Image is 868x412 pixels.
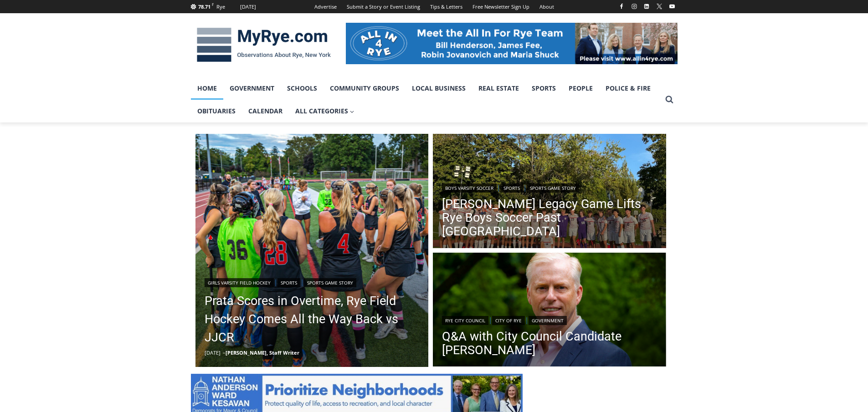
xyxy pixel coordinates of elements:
img: (PHOTO: The Rye Boys Soccer team from October 4, 2025, against Pleasantville. Credit: Daniela Arr... [433,134,666,250]
a: Sports Game Story [527,183,579,193]
span: All Categories [295,106,354,116]
nav: Primary Navigation [191,77,661,123]
a: Prata Scores in Overtime, Rye Field Hockey Comes All the Way Back vs JJCR [205,292,420,346]
a: Sports [277,278,300,287]
a: Q&A with City Council Candidate [PERSON_NAME] [442,330,657,357]
a: All Categories [289,100,361,122]
a: Boys Varsity Soccer [442,183,497,193]
a: Local Business [406,77,472,100]
a: X [654,1,665,12]
div: [DATE] [240,3,256,11]
a: Police & Fire [599,77,657,100]
span: 78.71 [198,3,211,10]
a: [PERSON_NAME], Staff Writer [226,349,299,356]
div: Rye [216,3,225,11]
a: Read More Felix Wismer’s Legacy Game Lifts Rye Boys Soccer Past Pleasantville [433,134,666,250]
a: Real Estate [472,77,525,100]
button: View Search Form [661,92,678,108]
div: | | [442,314,657,325]
a: People [562,77,599,100]
img: MyRye.com [191,21,337,69]
img: All in for Rye [346,23,678,64]
a: Government [223,77,281,100]
a: Obituaries [191,100,242,122]
a: Facebook [616,1,627,12]
a: Sports Game Story [304,278,356,287]
a: Girls Varsity Field Hockey [205,278,274,287]
a: Calendar [242,100,289,122]
a: Government [529,316,567,325]
div: | | [205,276,420,287]
img: PHOTO: James Ward, Chair of the Rye Sustainability Committee, is running for Rye City Council thi... [433,253,666,369]
a: Sports [500,183,523,193]
a: Read More Prata Scores in Overtime, Rye Field Hockey Comes All the Way Back vs JJCR [195,134,429,367]
img: (PHOTO: The Rye Field Hockey team from September 16, 2025. Credit: Maureen Tsuchida.) [195,134,429,367]
a: Read More Q&A with City Council Candidate James Ward [433,253,666,369]
a: Community Groups [324,77,406,100]
a: City of Rye [492,316,525,325]
time: [DATE] [205,349,221,356]
a: Home [191,77,223,100]
a: [PERSON_NAME] Legacy Game Lifts Rye Boys Soccer Past [GEOGRAPHIC_DATA] [442,197,657,238]
a: Schools [281,77,324,100]
a: Sports [525,77,562,100]
a: Rye City Council [442,316,488,325]
a: Linkedin [641,1,652,12]
div: | | [442,182,657,193]
a: YouTube [667,1,678,12]
a: Instagram [629,1,640,12]
span: – [223,349,226,356]
span: F [212,2,214,7]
